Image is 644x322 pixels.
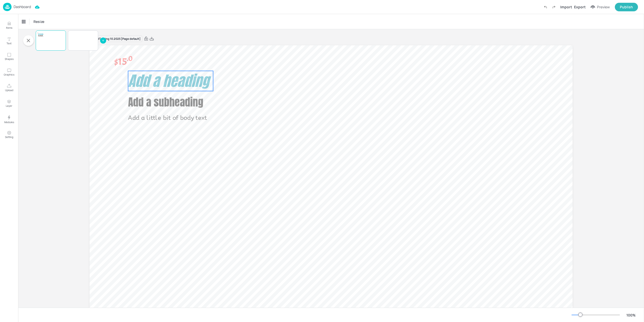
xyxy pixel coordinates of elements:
[32,19,45,24] span: Resize
[588,3,613,11] button: Preview
[99,54,148,68] p: $15
[3,3,12,11] img: logo-86c26b7e.jpg
[620,4,633,10] div: Publish
[128,94,203,110] span: Add a subheading
[541,3,550,11] label: Undo (Ctrl + Z)
[38,33,43,35] span: Add a heading
[597,4,610,10] div: Preview
[560,4,572,10] div: Import
[36,33,39,34] p: $15
[14,5,31,9] p: Dashboard
[128,115,207,122] span: Add a little bit of body text
[90,35,142,42] div: Board Testing 10.2025 [Page default]
[574,4,586,10] div: Export
[550,3,558,11] label: Redo (Ctrl + Y)
[615,3,638,11] button: Publish
[128,70,209,92] span: Add a heading
[625,312,637,318] div: 100 %
[38,35,43,36] span: Add a subheading
[127,54,133,63] sup: .0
